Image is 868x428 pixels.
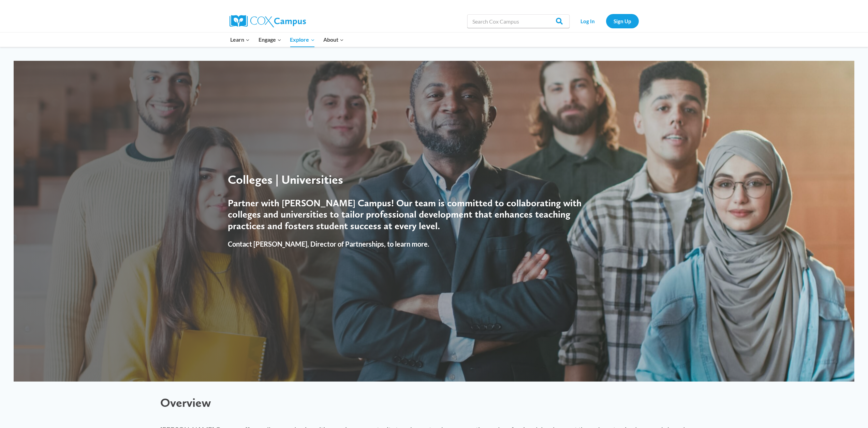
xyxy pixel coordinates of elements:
a: Sign Up [606,14,639,28]
nav: Secondary Navigation [573,14,639,28]
nav: Primary Navigation [226,32,348,47]
span: Overview [160,395,211,410]
input: Search Cox Campus [467,14,570,28]
h4: Partner with [PERSON_NAME] Campus! Our team is committed to collaborating with colleges and unive... [228,197,598,232]
span: About [323,35,344,44]
strong: Contact [PERSON_NAME], Director of Partnerships, to learn more. [228,240,429,248]
a: Log In [573,14,603,28]
div: Colleges | Universities [228,172,598,187]
span: Learn [230,35,250,44]
span: Engage [259,35,281,44]
img: Cox Campus [230,15,306,27]
span: Explore [290,35,314,44]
